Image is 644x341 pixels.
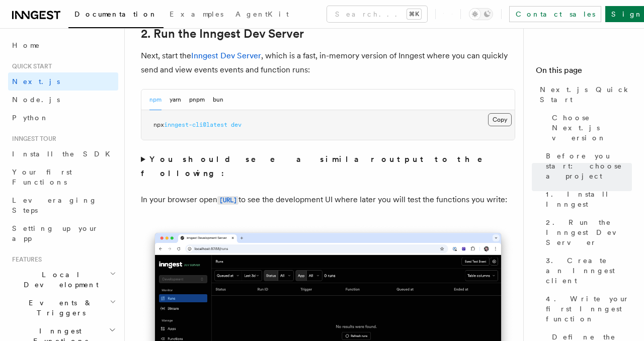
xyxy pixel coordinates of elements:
span: 3. Create an Inngest client [546,255,632,286]
a: Leveraging Steps [8,191,118,219]
h4: On this page [536,64,632,80]
button: npm [149,90,162,110]
span: Next.js [12,77,60,86]
a: Next.js [8,72,118,91]
a: Contact sales [509,6,601,22]
span: Quick start [8,62,52,70]
span: Home [12,40,40,50]
span: AgentKit [235,10,289,18]
a: 1. Install Inngest [542,185,632,213]
a: [URL] [217,195,238,204]
button: Local Development [8,266,118,294]
a: Home [8,36,118,54]
button: Search...⌘K [327,6,427,22]
span: Install the SDK [12,150,116,158]
span: 1. Install Inngest [546,189,632,209]
span: 2. Run the Inngest Dev Server [546,217,632,247]
a: Node.js [8,91,118,109]
kbd: ⌘K [407,9,421,19]
span: Features [8,255,42,264]
a: Before you start: choose a project [542,147,632,185]
code: [URL] [217,196,238,205]
button: Toggle dark mode [469,8,493,20]
a: Choose Next.js version [548,109,632,147]
span: Node.js [12,96,60,104]
button: bun [213,90,223,110]
span: Your first Functions [12,168,72,186]
a: AgentKit [229,3,295,27]
button: Copy [488,113,512,126]
span: Local Development [8,270,110,290]
span: Leveraging Steps [12,196,97,214]
a: Examples [164,3,229,27]
span: Before you start: choose a project [546,151,632,181]
summary: You should see a similar output to the following: [141,152,515,181]
a: 4. Write your first Inngest function [542,290,632,328]
a: Next.js Quick Start [536,80,632,109]
span: npx [153,121,164,128]
span: Inngest tour [8,135,56,143]
span: Examples [170,10,223,18]
span: Python [12,114,49,122]
a: Inngest Dev Server [191,51,261,60]
span: dev [231,121,242,128]
strong: You should see a similar output to the following: [141,154,497,178]
a: Install the SDK [8,145,118,163]
span: Choose Next.js version [552,113,632,143]
p: Next, start the , which is a fast, in-memory version of Inngest where you can quickly send and vi... [141,49,515,77]
a: 3. Create an Inngest client [542,251,632,290]
span: inngest-cli@latest [164,121,227,128]
span: Events & Triggers [8,298,110,318]
button: pnpm [189,90,205,110]
a: 2. Run the Inngest Dev Server [141,27,304,41]
span: Next.js Quick Start [540,84,632,105]
span: Setting up your app [12,224,99,242]
p: In your browser open to see the development UI where later you will test the functions you write: [141,193,515,207]
a: Setting up your app [8,219,118,247]
a: Your first Functions [8,163,118,191]
span: 4. Write your first Inngest function [546,294,632,324]
span: Documentation [74,10,157,18]
a: Documentation [68,3,164,28]
button: yarn [170,90,181,110]
a: 2. Run the Inngest Dev Server [542,213,632,251]
a: Python [8,109,118,127]
button: Events & Triggers [8,294,118,322]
